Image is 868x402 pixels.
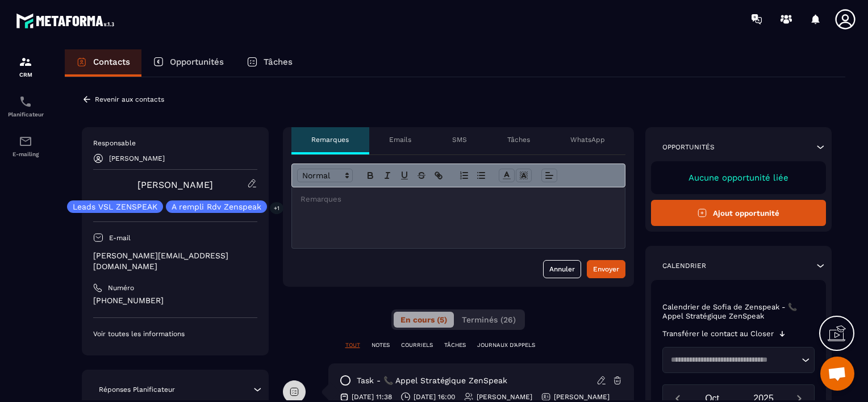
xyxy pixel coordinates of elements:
[93,57,130,67] p: Contacts
[93,250,257,272] p: [PERSON_NAME][EMAIL_ADDRESS][DOMAIN_NAME]
[3,126,48,166] a: emailemailE-mailing
[170,57,224,67] p: Opportunités
[264,57,293,67] p: Tâches
[352,392,392,401] p: [DATE] 11:38
[477,341,535,349] p: JOURNAUX D'APPELS
[99,385,175,394] p: Réponses Planificateur
[109,154,165,162] p: [PERSON_NAME]
[587,260,625,278] button: Envoyer
[662,261,706,270] p: Calendrier
[311,135,349,144] p: Remarques
[172,203,261,211] p: A rempli Rdv Zenspeak
[507,135,530,144] p: Tâches
[19,95,32,108] img: scheduler
[3,86,48,126] a: schedulerschedulerPlanificateur
[662,303,815,321] p: Calendrier de Sofia de Zenspeak - 📞 Appel Stratégique ZenSpeak
[3,72,48,78] p: CRM
[93,329,257,338] p: Voir toutes les informations
[109,233,131,242] p: E-mail
[19,135,32,148] img: email
[108,283,134,292] p: Numéro
[400,315,447,324] span: En cours (5)
[662,173,815,183] p: Aucune opportunité liée
[820,357,854,391] div: Ouvrir le chat
[3,111,48,118] p: Planificateur
[235,49,304,77] a: Tâches
[16,10,118,31] img: logo
[93,295,257,306] p: [PHONE_NUMBER]
[554,392,610,401] p: [PERSON_NAME]
[452,135,467,144] p: SMS
[414,392,455,401] p: [DATE] 16:00
[65,49,141,77] a: Contacts
[19,55,32,69] img: formation
[462,315,516,324] span: Terminés (26)
[401,341,433,349] p: COURRIELS
[662,329,774,338] p: Transférer le contact au Closer
[345,341,360,349] p: TOUT
[543,260,581,278] button: Annuler
[357,375,507,386] p: task - 📞 Appel Stratégique ZenSpeak
[477,392,532,401] p: [PERSON_NAME]
[662,143,715,152] p: Opportunités
[444,341,466,349] p: TÂCHES
[389,135,411,144] p: Emails
[394,312,454,328] button: En cours (5)
[662,347,815,373] div: Search for option
[3,151,48,157] p: E-mailing
[372,341,390,349] p: NOTES
[455,312,523,328] button: Terminés (26)
[651,200,827,226] button: Ajout opportunité
[270,202,283,214] p: +1
[3,47,48,86] a: formationformationCRM
[93,139,257,148] p: Responsable
[141,49,235,77] a: Opportunités
[95,95,164,103] p: Revenir aux contacts
[593,263,619,275] div: Envoyer
[570,135,605,144] p: WhatsApp
[73,203,157,211] p: Leads VSL ZENSPEAK
[667,354,799,366] input: Search for option
[137,179,213,190] a: [PERSON_NAME]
